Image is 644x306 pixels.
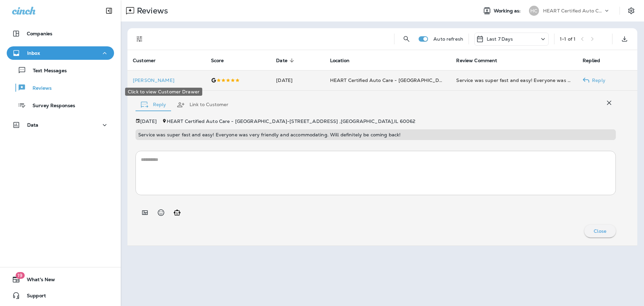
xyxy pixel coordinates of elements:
[211,58,224,63] span: Score
[271,70,324,90] td: [DATE]
[594,228,606,234] p: Close
[7,27,114,40] button: Companies
[20,293,46,301] span: Support
[100,4,118,17] button: Collapse Sidebar
[133,57,164,63] span: Customer
[456,58,497,63] span: Review Comment
[138,132,613,137] p: Service was super fast and easy! Everyone was very friendly and accommodating. Will definitely be...
[140,119,157,124] p: [DATE]
[170,206,184,219] button: Generate AI response
[7,63,114,77] button: Text Messages
[27,50,40,56] p: Inbox
[625,5,637,17] button: Settings
[330,57,358,63] span: Location
[211,57,233,63] span: Score
[7,289,114,302] button: Support
[15,272,24,279] span: 19
[27,122,39,128] p: Data
[276,57,296,63] span: Date
[529,6,539,16] div: HC
[26,68,67,74] p: Text Messages
[583,58,600,63] span: Replied
[494,8,522,14] span: Working as:
[589,78,605,83] p: Reply
[584,225,616,237] button: Close
[7,118,114,132] button: Data
[136,93,171,117] button: Reply
[276,58,287,63] span: Date
[167,118,416,124] span: HEART Certified Auto Care - [GEOGRAPHIC_DATA] - [STREET_ADDRESS] , [GEOGRAPHIC_DATA] , IL 60062
[7,98,114,112] button: Survey Responses
[27,31,52,36] p: Companies
[456,77,572,84] div: Service was super fast and easy! Everyone was very friendly and accommodating. Will definitely be...
[400,32,413,46] button: Search Reviews
[456,57,506,63] span: Review Comment
[330,58,350,63] span: Location
[133,78,200,83] p: [PERSON_NAME]
[138,206,152,219] button: Add in a premade template
[133,58,156,63] span: Customer
[125,88,202,96] div: Click to view Customer Drawer
[543,8,603,13] p: HEART Certified Auto Care
[26,85,52,92] p: Reviews
[433,36,463,42] p: Auto refresh
[560,36,576,42] div: 1 - 1 of 1
[7,273,114,286] button: 19What's New
[487,36,513,42] p: Last 7 Days
[618,32,631,46] button: Export as CSV
[133,78,200,83] div: Click to view Customer Drawer
[7,46,114,60] button: Inbox
[134,6,168,16] p: Reviews
[330,77,450,83] span: HEART Certified Auto Care - [GEOGRAPHIC_DATA]
[133,32,146,46] button: Filters
[583,57,609,63] span: Replied
[171,93,234,117] button: Link to Customer
[154,206,168,219] button: Select an emoji
[7,81,114,95] button: Reviews
[26,103,75,109] p: Survey Responses
[20,277,55,285] span: What's New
